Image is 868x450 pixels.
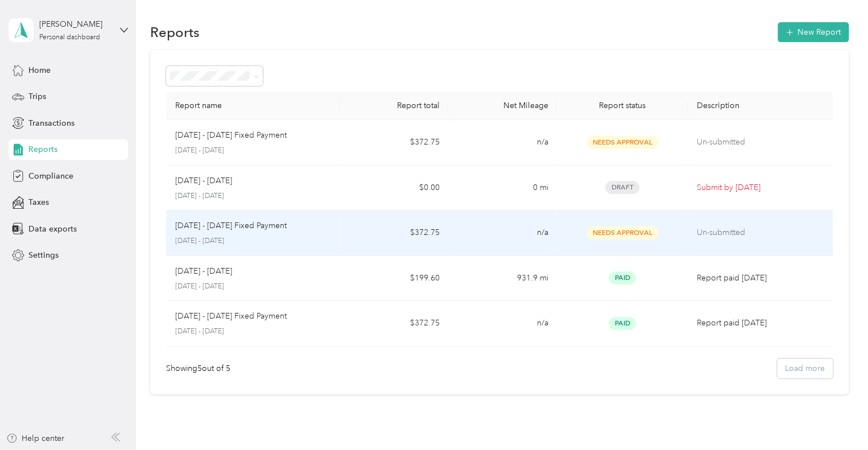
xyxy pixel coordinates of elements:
button: Help center [6,432,64,444]
span: Compliance [28,170,73,182]
p: Report paid [DATE] [697,317,824,329]
span: Paid [609,317,636,330]
div: [PERSON_NAME] [39,18,110,30]
p: [DATE] - [DATE] [175,236,331,246]
td: n/a [448,210,557,256]
p: [DATE] - [DATE] Fixed Payment [175,220,287,232]
span: Reports [28,143,57,155]
p: Report paid [DATE] [697,272,824,284]
span: Draft [605,181,639,194]
td: $372.75 [340,210,448,256]
th: Net Mileage [448,92,557,120]
p: Submit by [DATE] [697,181,824,194]
td: $199.60 [340,256,448,302]
p: [DATE] - [DATE] Fixed Payment [175,310,287,323]
button: New Report [778,22,849,42]
span: Needs Approval [586,136,658,149]
td: 0 mi [448,166,557,211]
p: [DATE] - [DATE] [175,265,232,278]
p: [DATE] - [DATE] Fixed Payment [175,129,287,142]
span: Paid [609,271,636,284]
span: Transactions [28,117,75,129]
div: Report status [566,101,678,110]
p: [DATE] - [DATE] [175,146,331,156]
td: 931.9 mi [448,256,557,302]
h1: Reports [150,26,200,38]
th: Report name [166,92,340,120]
p: [DATE] - [DATE] [175,327,331,337]
th: Description [688,92,833,120]
span: Home [28,64,51,76]
span: Taxes [28,196,49,208]
td: n/a [448,301,557,346]
td: $372.75 [340,120,448,166]
span: Needs Approval [586,226,658,240]
p: Un-submitted [697,136,824,148]
p: [DATE] - [DATE] [175,175,232,187]
div: Showing 5 out of 5 [166,362,230,374]
th: Report total [340,92,448,120]
td: $0.00 [340,166,448,211]
div: Personal dashboard [39,34,100,41]
p: Un-submitted [697,226,824,239]
td: $372.75 [340,301,448,346]
span: Trips [28,90,46,102]
iframe: Everlance-gr Chat Button Frame [804,386,868,450]
p: [DATE] - [DATE] [175,282,331,292]
p: [DATE] - [DATE] [175,191,331,201]
span: Settings [28,249,59,261]
span: Data exports [28,223,77,235]
td: n/a [448,120,557,166]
